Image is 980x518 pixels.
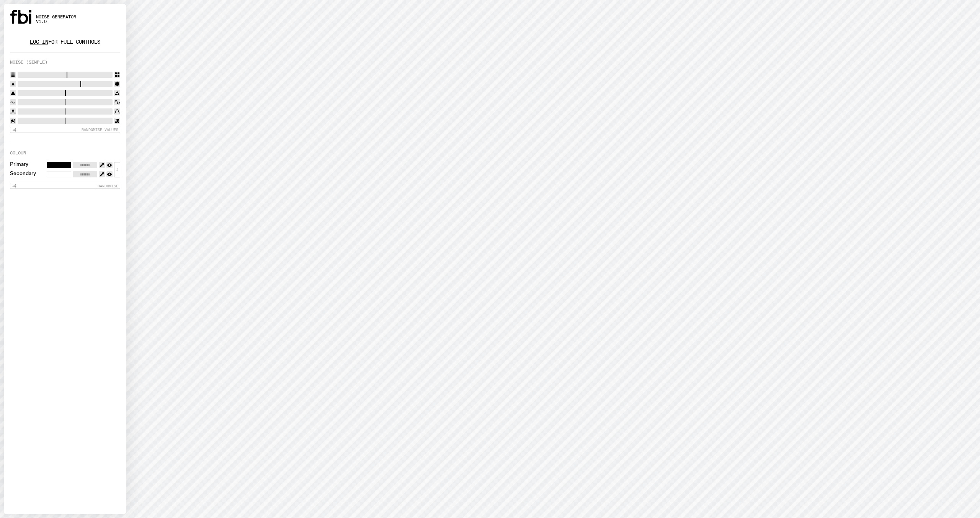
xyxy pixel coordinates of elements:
[36,15,76,19] span: Noise Generator
[10,60,47,64] label: Noise (Simple)
[36,20,76,24] span: v1.0
[10,162,28,168] label: Primary
[82,128,118,132] span: Randomise Values
[10,151,26,155] label: Colour
[98,184,118,188] span: Randomise
[114,162,120,177] button: ↕
[10,39,120,44] p: for full controls
[10,127,120,133] button: Randomise Values
[10,183,120,189] button: Randomise
[10,171,36,177] label: Secondary
[30,38,48,46] a: Log in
